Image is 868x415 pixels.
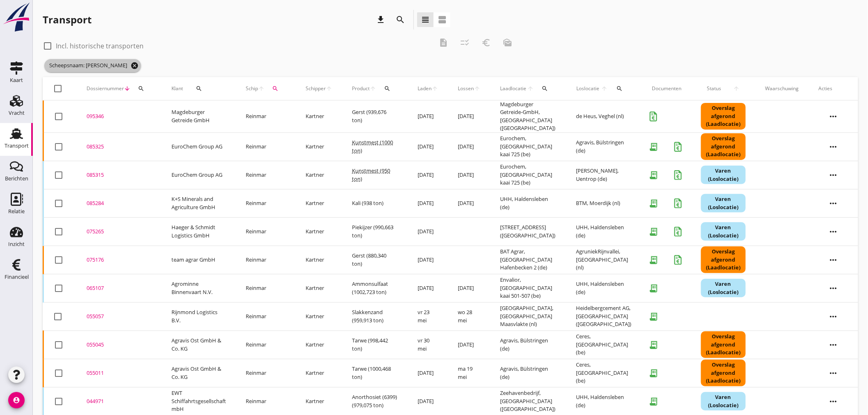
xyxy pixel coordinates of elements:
[490,359,566,387] td: Agravis, Bülstringen (de)
[822,362,845,385] i: more_horiz
[296,274,343,302] td: Kartner
[645,223,662,240] i: receipt_long
[822,333,845,356] i: more_horiz
[448,161,490,189] td: [DATE]
[765,85,799,92] div: Waarschuwing
[448,132,490,161] td: [DATE]
[458,85,474,92] span: Lossen
[352,85,370,92] span: Product
[171,79,226,98] div: Klant
[236,274,296,302] td: Reinmar
[701,194,746,212] div: Varen (Loslocatie)
[5,143,29,148] div: Transport
[343,274,408,302] td: Ammonsulfaat (1002,723 ton)
[87,341,152,349] div: 055045
[236,161,296,189] td: Reinmar
[566,246,642,274] td: AgruniekRijnvallei, [GEOGRAPHIC_DATA] (nl)
[258,85,265,92] i: arrow_upward
[236,359,296,387] td: Reinmar
[246,85,258,92] span: Schip
[822,277,845,300] i: more_horiz
[490,331,566,359] td: Agravis, Bülstringen (de)
[343,246,408,274] td: Gerst (880,340 ton)
[296,217,343,246] td: Kartner
[432,85,438,92] i: arrow_upward
[408,246,448,274] td: [DATE]
[701,103,746,130] div: Overslag afgerond (Laadlocatie)
[490,189,566,217] td: UHH, Haldensleben (de)
[490,302,566,331] td: [GEOGRAPHIC_DATA], [GEOGRAPHIC_DATA] Maasvlakte (nl)
[645,167,662,183] i: receipt_long
[474,85,480,92] i: arrow_upward
[490,217,566,246] td: [STREET_ADDRESS] ([GEOGRAPHIC_DATA])
[701,133,746,160] div: Overslag afgerond (Laadlocatie)
[296,359,343,387] td: Kartner
[43,13,91,26] div: Transport
[645,280,662,296] i: receipt_long
[296,189,343,217] td: Kartner
[162,359,236,387] td: Agravis Ost GmbH & Co. KG
[296,100,343,133] td: Kartner
[162,161,236,189] td: EuroChem Group AG
[490,246,566,274] td: BAT Agrar, [GEOGRAPHIC_DATA] Hafenbecken 2 (de)
[408,274,448,302] td: [DATE]
[87,284,152,292] div: 065107
[701,331,746,358] div: Overslag afgerond (Laadlocatie)
[601,85,608,92] i: arrow_upward
[822,192,845,215] i: more_horiz
[384,85,391,92] i: search
[822,249,845,271] i: more_horiz
[822,220,845,243] i: more_horiz
[541,85,548,92] i: search
[8,242,25,247] div: Inzicht
[408,189,448,217] td: [DATE]
[490,100,566,133] td: Magdeburger Getreide-GmbH, [GEOGRAPHIC_DATA] ([GEOGRAPHIC_DATA])
[352,139,393,154] span: Kunstmest (1000 ton)
[645,393,662,410] i: receipt_long
[162,217,236,246] td: Haeger & Schmidt Logistics GmbH
[500,85,527,92] span: Laadlocatie
[566,217,642,246] td: UHH, Haldensleben (de)
[236,189,296,217] td: Reinmar
[420,15,430,25] i: view_headline
[8,209,25,214] div: Relatie
[343,217,408,246] td: Piekijzer (990,663 ton)
[408,100,448,133] td: [DATE]
[566,100,642,133] td: de Heus, Veghel (nl)
[343,189,408,217] td: Kali (938 ton)
[296,302,343,331] td: Kartner
[701,246,746,273] div: Overslag afgerond (Laadlocatie)
[87,171,152,179] div: 085315
[566,161,642,189] td: [PERSON_NAME], Uentrop (de)
[645,337,662,353] i: receipt_long
[162,189,236,217] td: K+S Minerals and Agriculture GmbH
[10,78,23,83] div: Kaart
[272,85,279,92] i: search
[296,161,343,189] td: Kartner
[701,279,746,297] div: Varen (Loslocatie)
[162,132,236,161] td: EuroChem Group AG
[236,331,296,359] td: Reinmar
[822,105,845,128] i: more_horiz
[162,302,236,331] td: Rijnmond Logistics B.V.
[138,85,144,92] i: search
[822,305,845,328] i: more_horiz
[130,62,139,70] i: cancel
[44,59,141,72] span: Scheepsnaam: [PERSON_NAME]
[343,331,408,359] td: Tarwe (998,442 ton)
[566,132,642,161] td: Agravis, Bülstringen (de)
[87,143,152,151] div: 085325
[236,246,296,274] td: Reinmar
[9,110,25,116] div: Vracht
[343,302,408,331] td: Slakkenzand (959,913 ton)
[376,15,386,25] i: download
[87,199,152,207] div: 085284
[87,312,152,321] div: 055057
[822,390,845,413] i: more_horiz
[408,302,448,331] td: vr 23 mei
[395,15,405,25] i: search
[645,139,662,155] i: receipt_long
[87,397,152,406] div: 044971
[56,42,144,50] label: Incl. historische transporten
[701,360,746,386] div: Overslag afgerond (Laadlocatie)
